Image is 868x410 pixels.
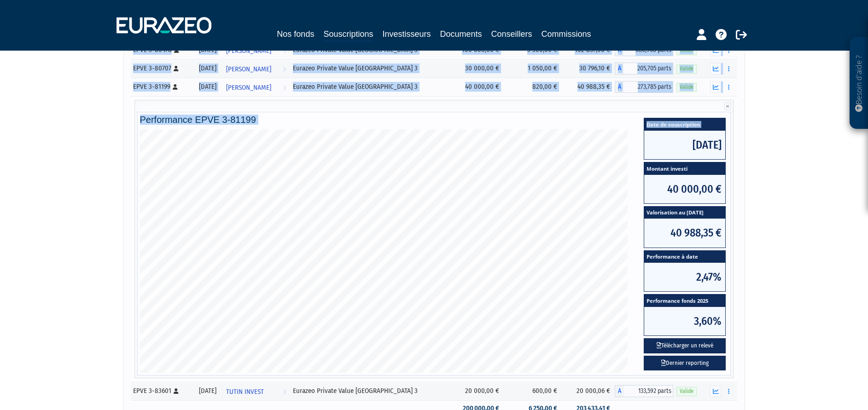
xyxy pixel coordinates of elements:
[283,61,286,78] i: Voir l'investisseur
[676,46,697,55] span: Valide
[173,84,178,90] i: [Français] Personne physique
[624,385,673,397] span: 133,592 parts
[624,81,673,93] span: 273,785 parts
[382,28,431,40] a: Investisseurs
[615,385,673,397] div: A - Eurazeo Private Value Europe 3
[676,83,697,92] span: Valide
[449,78,504,96] td: 40 000,00 €
[615,63,673,75] div: A - Eurazeo Private Value Europe 3
[615,63,624,75] span: A
[222,59,290,78] a: [PERSON_NAME]
[644,219,725,247] span: 40 988,35 €
[283,79,286,96] i: Voir l'investisseur
[542,28,591,40] a: Commissions
[226,79,271,96] span: [PERSON_NAME]
[293,64,446,73] div: Eurazeo Private Value [GEOGRAPHIC_DATA] 3
[283,42,286,59] i: Voir l'investisseur
[196,82,219,92] div: [DATE]
[449,382,504,400] td: 20 000,00 €
[277,28,314,40] a: Nos fonds
[504,59,562,78] td: 1 050,00 €
[676,387,697,396] span: Valide
[133,82,190,92] div: EPVE 3-81199
[293,82,446,92] div: Eurazeo Private Value [GEOGRAPHIC_DATA] 3
[644,162,725,175] span: Montant investi
[222,382,290,400] a: TUTIN INVEST
[491,28,532,40] a: Conseillers
[615,81,624,93] span: A
[644,263,725,291] span: 2,47%
[226,383,264,400] span: TUTIN INVEST
[449,59,504,78] td: 30 000,00 €
[226,42,271,59] span: [PERSON_NAME]
[562,78,614,96] td: 40 988,35 €
[140,115,728,125] h4: Performance EPVE 3-81199
[226,61,271,78] span: [PERSON_NAME]
[644,295,725,307] span: Performance fonds 2025
[644,356,726,371] a: Dernier reporting
[133,386,190,396] div: EPVE 3-83601
[504,382,562,400] td: 600,00 €
[133,64,190,73] div: EPVE 3-80707
[174,388,179,394] i: [Français] Personne physique
[615,81,673,93] div: A - Eurazeo Private Value Europe 3
[323,28,373,42] a: Souscriptions
[196,64,219,73] div: [DATE]
[644,118,725,131] span: Date de souscription
[644,175,725,203] span: 40 000,00 €
[644,251,725,263] span: Performance à date
[283,383,286,400] i: Voir l'investisseur
[624,63,673,75] span: 205,705 parts
[174,66,179,71] i: [Français] Personne physique
[644,307,725,335] span: 3,60%
[440,28,482,40] a: Documents
[615,385,624,397] span: A
[676,64,697,73] span: Valide
[644,207,725,219] span: Valorisation au [DATE]
[504,78,562,96] td: 820,00 €
[644,131,725,159] span: [DATE]
[222,78,290,96] a: [PERSON_NAME]
[854,42,864,125] p: Besoin d'aide ?
[293,386,446,396] div: Eurazeo Private Value [GEOGRAPHIC_DATA] 3
[562,59,614,78] td: 30 796,10 €
[644,338,726,353] button: Télécharger un relevé
[196,386,219,396] div: [DATE]
[562,382,614,400] td: 20 000,06 €
[117,17,211,34] img: 1732889491-logotype_eurazeo_blanc_rvb.png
